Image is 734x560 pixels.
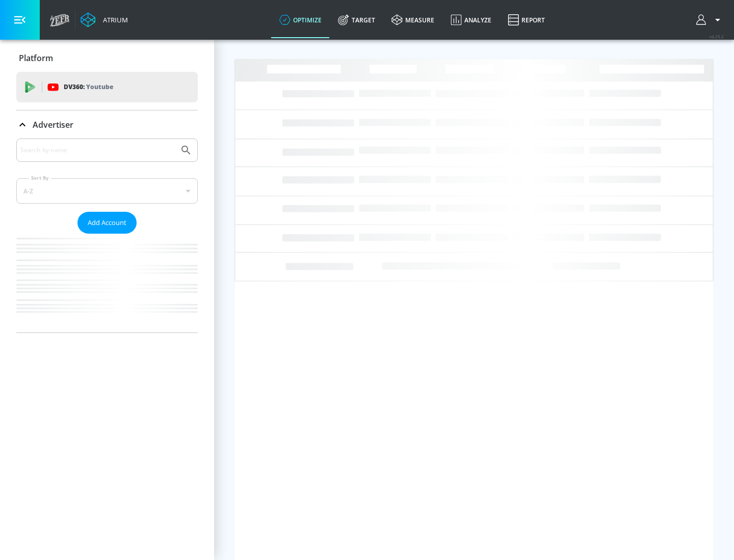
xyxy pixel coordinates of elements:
div: Advertiser [16,138,198,332]
span: Add Account [88,217,126,229]
a: Target [330,2,383,38]
span: v 4.25.2 [710,34,724,39]
input: Search by name [20,144,175,157]
div: A-Z [16,178,198,204]
p: Youtube [86,81,113,92]
a: Analyze [442,2,500,38]
p: Platform [19,52,53,64]
p: Advertiser [33,119,73,130]
nav: list of Advertiser [16,234,198,332]
a: measure [383,2,442,38]
p: DV360: [64,81,113,93]
div: Atrium [99,15,128,24]
a: Atrium [81,12,128,27]
div: Platform [16,44,198,72]
div: DV360: Youtube [16,72,198,102]
a: optimize [271,2,330,38]
button: Add Account [77,212,137,234]
label: Sort By [29,175,51,181]
div: Advertiser [16,110,198,139]
a: Report [500,2,553,38]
